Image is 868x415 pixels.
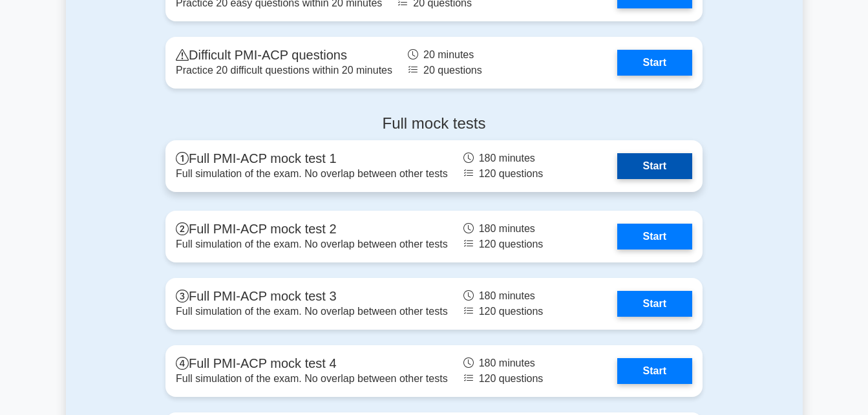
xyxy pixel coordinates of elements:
h4: Full mock tests [165,114,703,133]
a: Start [617,153,692,179]
a: Start [617,50,692,76]
a: Start [617,224,692,250]
a: Start [617,291,692,317]
a: Start [617,358,692,384]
